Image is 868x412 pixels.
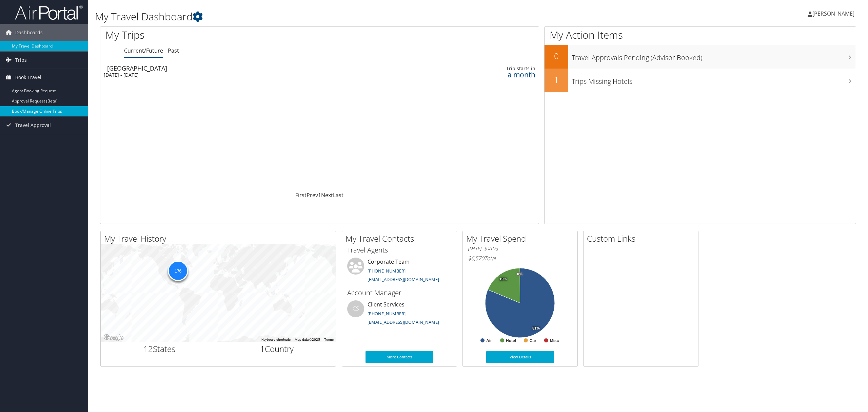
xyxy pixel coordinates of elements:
h6: [DATE] - [DATE] [468,245,572,252]
span: Trips [15,52,27,69]
span: Travel Approval [15,117,51,134]
h3: Travel Approvals Pending (Advisor Booked) [572,50,856,62]
h2: My Travel Spend [466,233,577,244]
text: Air [486,338,492,343]
h2: My Travel Contacts [346,233,457,244]
h1: My Trips [105,28,351,42]
a: More Contacts [366,351,433,363]
a: [PERSON_NAME] [808,3,861,24]
button: Keyboard shortcuts [261,337,291,342]
span: [PERSON_NAME] [812,10,854,17]
a: [PHONE_NUMBER] [368,311,406,317]
tspan: 0% [517,272,522,276]
div: CS [347,300,364,317]
a: Past [168,47,179,54]
h2: Custom Links [587,233,698,244]
h3: Account Manager [347,288,452,298]
span: Book Travel [15,69,41,86]
text: Misc [550,338,559,343]
h2: My Travel History [104,233,336,244]
div: 176 [168,260,188,281]
a: Last [333,191,343,199]
a: 0Travel Approvals Pending (Advisor Booked) [545,45,856,69]
div: Trip starts in [430,65,535,72]
span: Dashboards [15,24,43,41]
h2: States [106,343,213,355]
span: $6,570 [468,255,484,262]
span: Map data ©2025 [295,338,320,341]
div: a month [430,72,535,78]
text: Car [530,338,536,343]
h1: My Action Items [545,28,856,42]
h3: Travel Agents [347,245,452,255]
text: Hotel [506,338,516,343]
a: [EMAIL_ADDRESS][DOMAIN_NAME] [368,319,439,325]
img: Google [102,333,125,342]
div: [GEOGRAPHIC_DATA] [107,65,366,71]
li: Client Services [344,300,455,328]
h2: 0 [545,50,568,62]
tspan: 19% [499,277,507,281]
a: [EMAIL_ADDRESS][DOMAIN_NAME] [368,276,439,282]
div: [DATE] - [DATE] [104,72,362,78]
span: 1 [260,343,265,354]
h3: Trips Missing Hotels [572,73,856,86]
a: 1 [318,191,321,199]
span: 12 [143,343,153,354]
a: Current/Future [124,47,163,54]
h2: 1 [545,74,568,86]
h6: Total [468,255,572,262]
a: [PHONE_NUMBER] [368,268,406,274]
li: Corporate Team [344,258,455,285]
a: First [295,191,307,199]
h2: Country [223,343,331,355]
h1: My Travel Dashboard [95,10,606,24]
a: View Details [486,351,554,363]
a: Terms (opens in new tab) [324,338,334,341]
tspan: 81% [532,326,540,331]
a: Prev [307,191,318,199]
a: 1Trips Missing Hotels [545,69,856,92]
img: airportal-logo.png [15,4,83,20]
a: Open this area in Google Maps (opens a new window) [102,333,125,342]
a: Next [321,191,333,199]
